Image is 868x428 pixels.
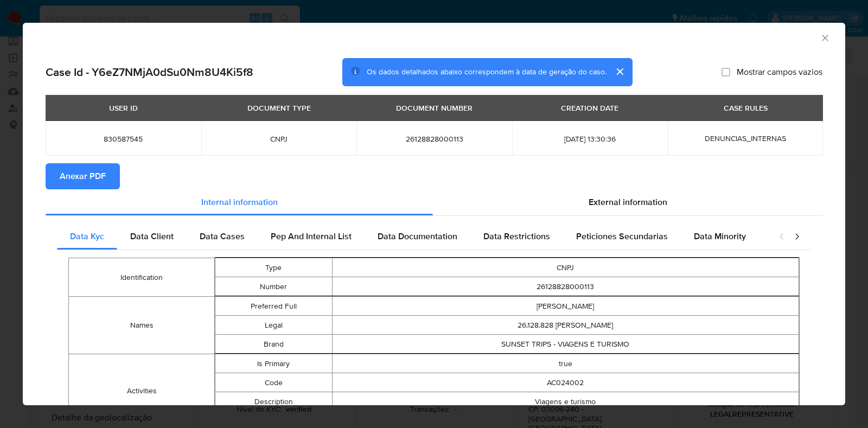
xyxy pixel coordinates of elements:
[483,230,550,242] span: Data Restrictions
[57,223,768,250] div: Detailed internal info
[215,354,332,373] td: Is Primary
[214,134,344,144] span: CNPJ
[46,189,822,215] div: Detailed info
[69,258,215,297] td: Identification
[694,230,746,242] span: Data Minority
[722,68,730,76] input: Mostrar campos vazios
[390,99,479,117] div: DOCUMENT NUMBER
[332,373,799,392] td: AC024002
[215,258,332,277] td: Type
[215,392,332,411] td: Description
[554,99,625,117] div: CREATION DATE
[60,164,106,188] span: Anexar PDF
[332,392,799,411] td: Viagens e turismo
[215,373,332,392] td: Code
[69,297,215,354] td: Names
[737,67,822,78] span: Mostrar campos vazios
[332,354,799,373] td: true
[332,316,799,335] td: 26.128.828 [PERSON_NAME]
[200,230,245,242] span: Data Cases
[589,196,667,208] span: External information
[46,65,253,79] h2: Case Id - Y6eZ7NMjA0dSu0Nm8U4Ki5f8
[23,23,845,405] div: closure-recommendation-modal
[332,297,799,316] td: [PERSON_NAME]
[525,134,655,144] span: [DATE] 13:30:36
[215,277,332,296] td: Number
[367,67,607,78] span: Os dados detalhados abaixo correspondem à data de geração do caso.
[820,33,829,42] button: Fechar a janela
[705,133,786,144] span: DENUNCIAS_INTERNAS
[607,59,633,85] button: cerrar
[103,99,144,117] div: USER ID
[576,230,668,242] span: Peticiones Secundarias
[241,99,317,117] div: DOCUMENT TYPE
[215,297,332,316] td: Preferred Full
[69,354,215,428] td: Activities
[215,335,332,354] td: Brand
[369,134,499,144] span: 26128828000113
[717,99,774,117] div: CASE RULES
[70,230,104,242] span: Data Kyc
[59,134,188,144] span: 830587545
[332,258,799,277] td: CNPJ
[271,230,352,242] span: Pep And Internal List
[378,230,457,242] span: Data Documentation
[201,196,278,208] span: Internal information
[46,163,120,189] button: Anexar PDF
[332,335,799,354] td: SUNSET TRIPS - VIAGENS E TURISMO
[332,277,799,296] td: 26128828000113
[130,230,174,242] span: Data Client
[215,316,332,335] td: Legal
